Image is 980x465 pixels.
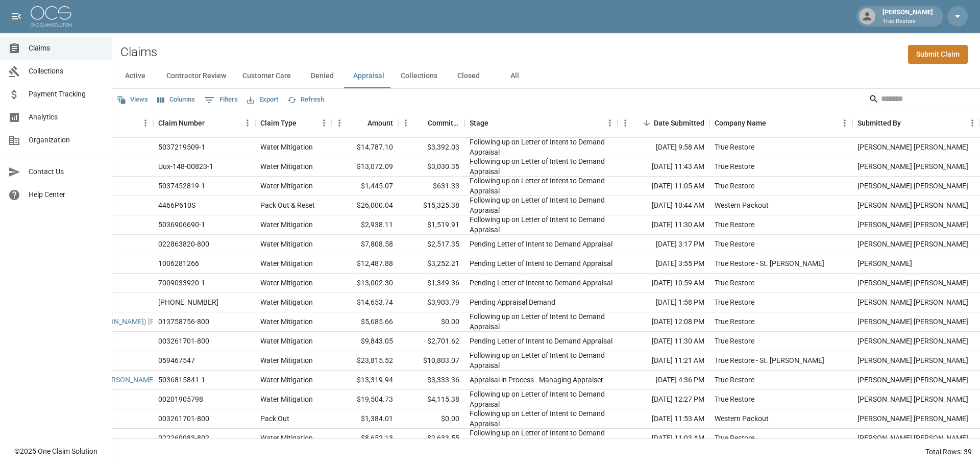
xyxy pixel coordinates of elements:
div: $8,652.13 [332,429,398,448]
button: Menu [618,115,633,131]
a: Submit Claim [908,45,968,64]
div: [DATE] 11:21 AM [618,351,709,371]
div: 5036906690-1 [158,219,205,230]
div: dynamic tabs [112,64,980,88]
div: True Restore [715,181,754,191]
div: Claim Number [158,109,205,137]
button: Show filters [202,92,240,108]
span: Analytics [29,112,104,123]
div: $2,517.35 [398,235,464,254]
div: Connor Furgeson [857,394,968,404]
div: Connor Furgeson [857,433,968,443]
div: $26,000.04 [332,196,398,215]
div: [DATE] 11:30 AM [618,332,709,351]
div: $19,504.73 [332,390,398,409]
div: $1,349.36 [398,274,464,293]
div: 013758756-800 [158,316,209,327]
button: Sort [901,116,915,130]
div: Connor Furgeson [857,375,968,385]
div: True Restore [715,278,754,288]
div: Water Mitigation [260,161,313,172]
span: Help Center [29,189,104,200]
div: $1,519.91 [398,215,464,235]
div: $14,787.10 [332,138,398,157]
div: Connor Furgeson [857,355,968,365]
div: Pack Out & Reset [260,200,315,210]
button: Active [112,64,158,88]
div: Pack Out [260,413,289,424]
div: Water Mitigation [260,239,313,249]
div: Pending Letter of Intent to Demand Appraisal [470,258,612,268]
div: 5037219509-1 [158,142,205,152]
div: Water Mitigation [260,142,313,152]
div: 00201905798 [158,394,203,404]
button: open drawer [6,6,27,27]
div: Search [869,91,978,109]
div: $14,653.74 [332,293,398,312]
span: Contact Us [29,166,104,177]
button: Refresh [285,92,327,108]
div: 7009033920-1 [158,278,205,288]
div: [PERSON_NAME] [878,7,937,26]
div: 5037452819-1 [158,181,205,191]
button: Contractor Review [158,64,234,88]
button: Menu [837,115,852,131]
div: True Restore - St. George [715,258,824,268]
button: Sort [766,116,780,130]
div: True Restore [715,394,754,404]
div: Date Submitted [654,109,704,137]
div: Submitted By [852,109,980,137]
div: Water Mitigation [260,355,313,365]
div: Water Mitigation [260,394,313,404]
button: Menu [602,115,618,131]
button: Closed [446,64,492,88]
button: Export [244,92,281,108]
div: 1006281266 [158,258,199,268]
div: Following up on Letter of Intent to Demand Appraisal [470,311,612,332]
div: [DATE] 11:03 AM [618,429,709,448]
div: [DATE] 3:17 PM [618,235,709,254]
div: Water Mitigation [260,278,313,288]
div: 003261701-800 [158,336,209,346]
div: Committed Amount [428,109,459,137]
div: 4466P610S [158,200,195,210]
div: True Restore [715,142,754,152]
div: Claim Number [153,109,255,137]
span: Collections [29,66,104,77]
div: [DATE] 11:30 AM [618,215,709,235]
div: [DATE] 12:27 PM [618,390,709,409]
button: Views [114,92,151,108]
div: $9,843.05 [332,332,398,351]
div: $0.00 [398,409,464,429]
div: $15,325.38 [398,196,464,215]
span: Claims [29,43,104,54]
div: $23,815.52 [332,351,398,371]
div: True Restore [715,297,754,307]
div: Water Mitigation [260,375,313,385]
div: $1,384.01 [332,409,398,429]
div: True Restore [715,336,754,346]
div: Date Submitted [618,109,709,137]
div: $7,808.58 [332,235,398,254]
button: Sort [413,116,428,130]
div: Stage [470,109,488,137]
div: Claim Type [255,109,332,137]
button: Select columns [155,92,198,108]
button: Denied [299,64,345,88]
div: Pending Letter of Intent to Demand Appraisal [470,239,612,249]
button: All [492,64,537,88]
div: Water Mitigation [260,258,313,268]
img: ocs-logo-white-transparent.png [31,6,71,27]
div: $12,487.88 [332,254,398,274]
div: Connor Furgeson [857,316,968,327]
div: $2,938.11 [332,215,398,235]
div: Claim Type [260,109,297,137]
div: True Restore [715,433,754,443]
div: Water Mitigation [260,181,313,191]
div: $13,072.09 [332,157,398,177]
div: Following up on Letter of Intent to Demand Appraisal [470,428,612,448]
div: 003261701-800 [158,413,209,424]
div: Connor Furgeson [857,239,968,249]
div: Following up on Letter of Intent to Demand Appraisal [470,408,612,429]
div: $2,701.62 [398,332,464,351]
